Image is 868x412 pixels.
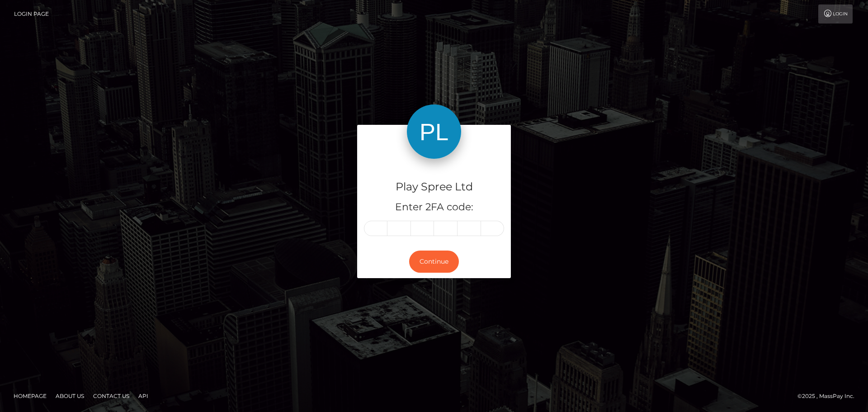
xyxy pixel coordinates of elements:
[10,389,50,403] a: Homepage
[135,389,152,403] a: API
[797,391,861,401] div: © 2025 , MassPay Inc.
[364,179,504,195] h4: Play Spree Ltd
[818,5,853,24] a: Login
[409,251,459,273] button: Continue
[14,5,49,24] a: Login Page
[52,389,88,403] a: About Us
[90,389,133,403] a: Contact Us
[407,104,461,159] img: Play Spree Ltd
[364,200,504,214] h5: Enter 2FA code:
